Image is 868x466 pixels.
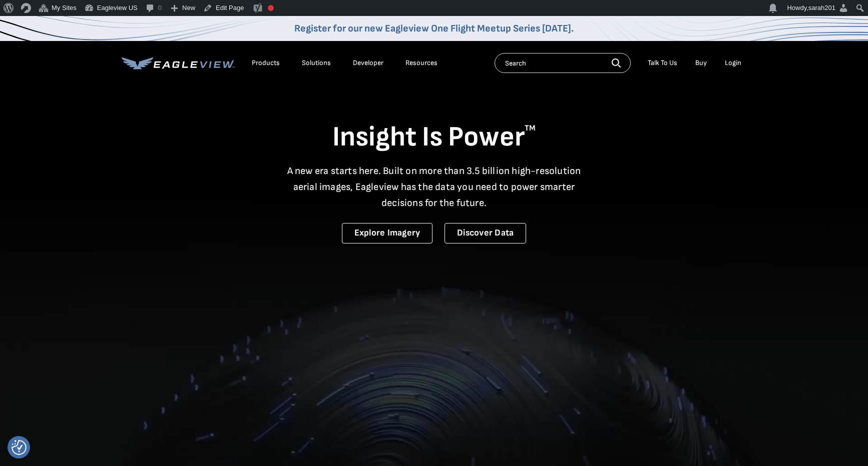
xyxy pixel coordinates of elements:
[12,440,27,455] img: Revisit consent button
[808,4,835,11] span: sarah201
[294,22,574,34] a: Register for our new Eagleview One Flight Meetup Series [DATE].
[122,120,746,155] h1: Insight Is Power
[445,223,526,243] a: Discover Data
[268,5,274,11] div: Needs improvement
[695,58,707,67] a: Buy
[405,58,438,67] div: Resources
[281,163,587,211] p: A new era starts here. Built on more than 3.5 billion high-resolution aerial images, Eagleview ha...
[725,58,741,67] div: Login
[495,53,631,73] input: Search
[525,123,536,133] sup: TM
[648,58,677,67] div: Talk To Us
[252,58,280,67] div: Products
[342,223,433,243] a: Explore Imagery
[353,58,383,67] a: Developer
[302,58,331,67] div: Solutions
[12,440,27,455] button: Consent Preferences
